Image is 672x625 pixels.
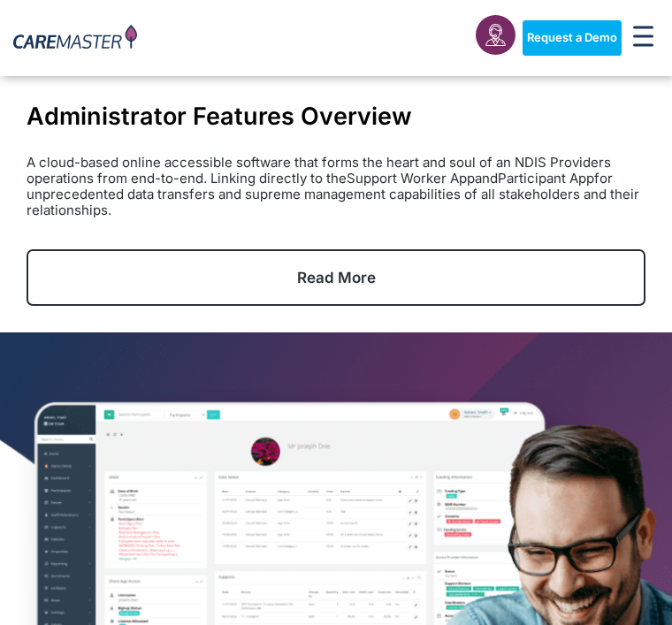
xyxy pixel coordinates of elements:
h1: Administrator Features Overview [27,103,645,131]
a: Participant App [498,170,594,187]
a: Request a Demo [523,20,622,56]
a: Support Worker App [347,170,475,187]
span: Request a Demo [527,31,617,45]
span: Read More [297,269,376,286]
a: Read More [27,249,645,306]
div: Menu Toggle [629,20,660,56]
span: A cloud-based online accessible software that forms the heart and soul of an NDIS Providers opera... [27,154,639,218]
img: CareMaster Logo [13,25,137,52]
